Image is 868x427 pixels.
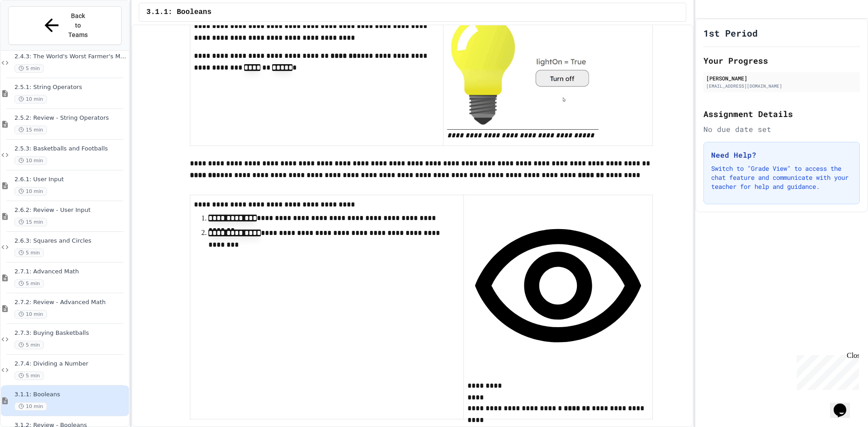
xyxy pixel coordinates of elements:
[703,124,860,135] div: No due date set
[14,279,44,288] span: 5 min
[711,164,852,191] p: Switch to "Grade View" to access the chat feature and communicate with your teacher for help and ...
[146,7,212,18] span: 3.1.1: Booleans
[14,126,47,134] span: 15 min
[14,114,127,122] span: 2.5.2: Review - String Operators
[14,156,47,165] span: 10 min
[14,176,127,183] span: 2.6.1: User Input
[67,11,89,40] span: Back to Teams
[4,4,62,57] div: Chat with us now!Close
[14,206,127,214] span: 2.6.2: Review - User Input
[14,371,44,380] span: 5 min
[14,187,47,196] span: 10 min
[14,145,127,153] span: 2.5.3: Basketballs and Footballs
[711,150,852,160] h3: Need Help?
[14,218,47,226] span: 15 min
[14,310,47,319] span: 10 min
[14,402,47,411] span: 10 min
[14,84,127,91] span: 2.5.1: String Operators
[14,64,44,73] span: 5 min
[14,268,127,276] span: 2.7.1: Advanced Math
[706,74,857,82] div: [PERSON_NAME]
[703,27,758,39] h1: 1st Period
[14,237,127,245] span: 2.6.3: Squares and Circles
[14,391,127,399] span: 3.1.1: Booleans
[14,53,127,61] span: 2.4.3: The World's Worst Farmer's Market
[14,95,47,103] span: 10 min
[703,54,860,67] h2: Your Progress
[793,352,859,390] iframe: chat widget
[14,249,44,257] span: 5 min
[14,360,127,368] span: 2.7.4: Dividing a Number
[8,6,122,45] button: Back to Teams
[706,83,857,89] div: [EMAIL_ADDRESS][DOMAIN_NAME]
[14,341,44,349] span: 5 min
[830,391,859,418] iframe: chat widget
[14,299,127,306] span: 2.7.2: Review - Advanced Math
[703,108,860,120] h2: Assignment Details
[14,329,127,337] span: 2.7.3: Buying Basketballs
